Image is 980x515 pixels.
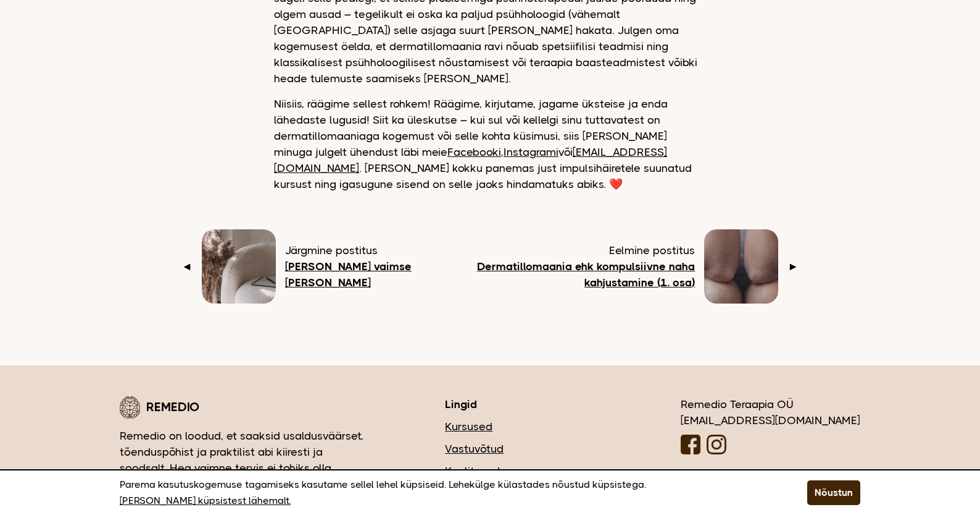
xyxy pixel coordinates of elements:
[445,441,607,457] a: Vastuvõtud
[681,412,860,428] div: [EMAIL_ADDRESS][DOMAIN_NAME]
[181,229,442,304] a: ◄ Järgmine postitus [PERSON_NAME] vaimse [PERSON_NAME]
[274,96,706,192] p: Niisiis, räägime sellest rohkem! Räägime, kirjutame, jagame üksteise ja enda lähedaste lugusid! S...
[120,428,371,508] p: Remedio on loodud, et saaksid usaldusväärset, tõenduspõhist ja praktilist abi kiiresti ja soodsal...
[120,477,776,509] p: Parema kasutuskogemuse tagamiseks kasutame sellel lehel küpsiseid. Lehekülge külastades nõustud k...
[285,260,412,289] b: [PERSON_NAME] vaimse [PERSON_NAME]
[707,435,726,454] img: Instagrammi logo
[447,146,501,158] a: Facebooki
[477,260,695,289] b: Dermatillomaania ehk kompulsiivne naha kahjustamine (1. osa)
[681,396,860,459] div: Remedio Teraapia OÜ
[787,258,799,275] span: ►
[285,242,442,258] span: Järgmine postitus
[445,463,607,479] a: Koolitused
[120,493,291,509] a: [PERSON_NAME] küpsistest lähemalt.
[504,146,559,158] a: Instagrami
[442,242,695,258] span: Eelmine postitus
[704,229,778,304] img: Inimene toetamas oma pea kätele
[807,480,860,505] button: Nõustun
[120,396,371,419] div: Remedio
[681,435,700,454] img: Facebooki logo
[445,396,607,412] h3: Lingid
[202,229,276,304] img: Beež diivan märkmikuga
[442,229,799,304] a: Eelmine postitus Dermatillomaania ehk kompulsiivne naha kahjustamine (1. osa) ►
[445,419,607,435] a: Kursused
[120,396,140,419] img: Remedio logo
[181,258,193,275] span: ◄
